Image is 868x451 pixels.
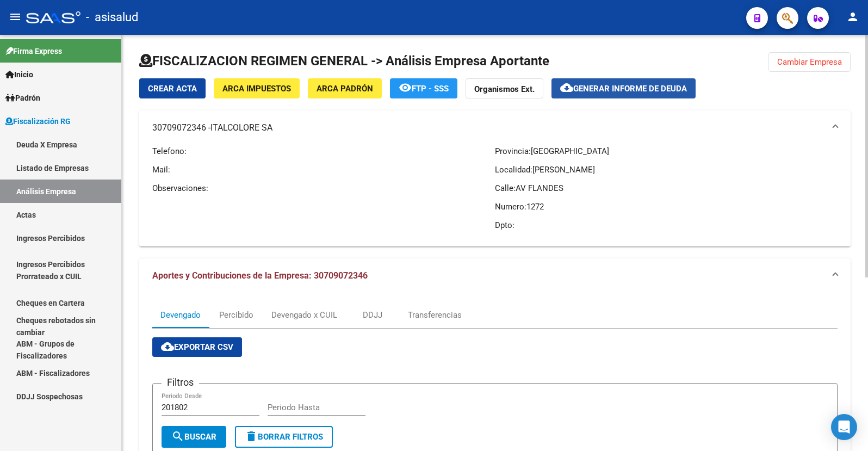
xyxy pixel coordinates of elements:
p: Observaciones: [152,182,495,194]
h1: FISCALIZACION REGIMEN GENERAL -> Análisis Empresa Aportante [139,52,549,70]
p: Calle: [495,182,838,194]
mat-icon: delete [245,430,258,443]
div: 30709072346 -ITALCOLORE SA [139,145,851,246]
span: Padrón [5,92,40,104]
div: Percibido [219,309,253,321]
strong: Organismos Ext. [474,84,535,94]
span: Aportes y Contribuciones de la Empresa: 30709072346 [152,270,368,281]
p: Localidad: [495,164,838,176]
span: 1272 [526,202,544,212]
div: Devengado [160,309,201,321]
button: Organismos Ext. [466,78,543,98]
mat-icon: menu [9,10,22,23]
button: Borrar Filtros [235,426,333,448]
button: Buscar [162,426,226,448]
span: ARCA Padrón [317,84,373,94]
span: Borrar Filtros [245,432,323,442]
button: FTP - SSS [390,78,457,98]
div: Open Intercom Messenger [831,414,857,440]
span: ARCA Impuestos [222,84,291,94]
span: Generar informe de deuda [573,84,687,94]
span: Cambiar Empresa [777,57,842,67]
mat-icon: remove_red_eye [399,81,412,94]
mat-icon: person [846,10,859,23]
span: AV FLANDES [516,183,563,193]
mat-icon: cloud_download [560,81,573,94]
button: ARCA Impuestos [214,78,300,98]
button: Cambiar Empresa [768,52,851,72]
button: ARCA Padrón [308,78,382,98]
span: ITALCOLORE SA [210,122,272,134]
span: Firma Express [5,45,62,57]
div: Transferencias [408,309,462,321]
mat-icon: search [171,430,184,443]
span: Buscar [171,432,216,442]
button: Generar informe de deuda [551,78,696,98]
span: Crear Acta [148,84,197,94]
mat-expansion-panel-header: 30709072346 -ITALCOLORE SA [139,110,851,145]
mat-panel-title: 30709072346 - [152,122,824,134]
span: [GEOGRAPHIC_DATA] [531,146,609,156]
span: Exportar CSV [161,342,233,352]
div: Devengado x CUIL [271,309,337,321]
p: Mail: [152,164,495,176]
span: Inicio [5,69,33,81]
p: Numero: [495,201,838,213]
div: DDJJ [363,309,382,321]
p: Dpto: [495,219,838,231]
span: [PERSON_NAME] [532,165,595,175]
button: Crear Acta [139,78,206,98]
button: Exportar CSV [152,337,242,357]
h3: Filtros [162,375,199,390]
mat-expansion-panel-header: Aportes y Contribuciones de la Empresa: 30709072346 [139,258,851,293]
p: Provincia: [495,145,838,157]
span: - asisalud [86,5,138,29]
span: Fiscalización RG [5,115,71,127]
mat-icon: cloud_download [161,340,174,353]
p: Telefono: [152,145,495,157]
span: FTP - SSS [412,84,449,94]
